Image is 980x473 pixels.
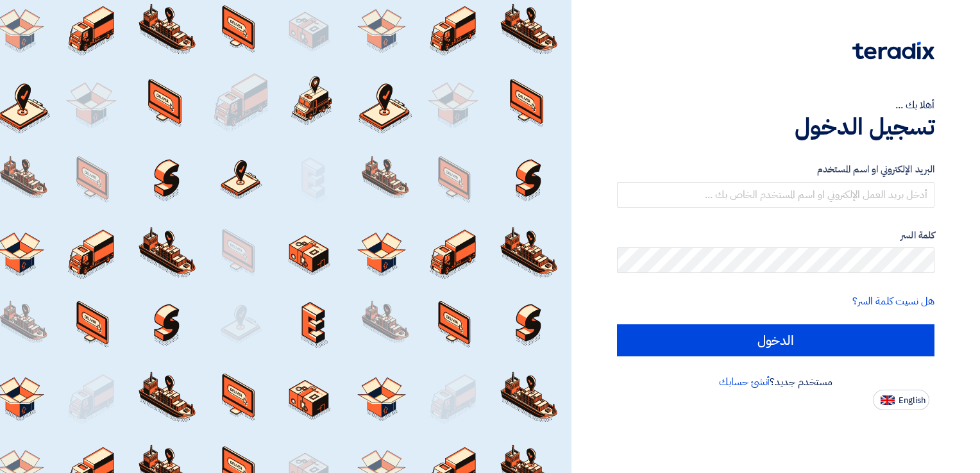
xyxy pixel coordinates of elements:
[617,97,934,113] div: أهلا بك ...
[852,42,934,60] img: Teradix logo
[617,228,934,243] label: كلمة السر
[852,294,934,309] a: هل نسيت كلمة السر؟
[899,396,925,405] span: English
[617,324,934,356] input: الدخول
[617,113,934,141] h1: تسجيل الدخول
[719,374,770,390] a: أنشئ حسابك
[881,395,895,405] img: en-US.png
[873,390,929,410] button: English
[617,182,934,208] input: أدخل بريد العمل الإلكتروني او اسم المستخدم الخاص بك ...
[617,374,934,390] div: مستخدم جديد؟
[617,162,934,177] label: البريد الإلكتروني او اسم المستخدم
